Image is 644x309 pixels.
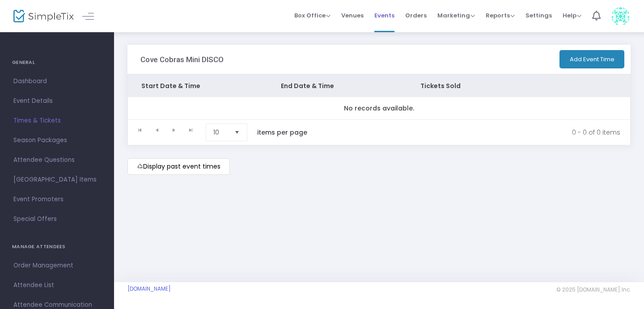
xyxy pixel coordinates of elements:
h4: GENERAL [12,54,102,72]
span: Box Office [294,11,330,20]
span: 10 [213,128,227,137]
label: items per page [257,128,307,137]
h3: Cove Cobras Mini DISCO [140,55,224,64]
span: Attendee Questions [13,154,101,166]
a: [DOMAIN_NAME] [127,285,171,292]
div: Data table [128,75,630,119]
span: Dashboard [13,76,101,87]
span: Events [374,4,394,27]
m-button: Display past event times [127,158,230,175]
td: No records available. [128,97,630,119]
span: Event Details [13,95,101,107]
span: Reports [486,11,515,20]
span: Event Promoters [13,194,101,205]
span: Marketing [437,11,475,20]
span: © 2025 [DOMAIN_NAME] Inc. [556,286,631,293]
span: Order Management [13,260,101,271]
button: Add Event Time [559,50,624,68]
th: Start Date & Time [128,75,267,97]
span: Attendee List [13,279,101,291]
th: End Date & Time [267,75,407,97]
span: [GEOGRAPHIC_DATA] Items [13,174,101,186]
span: Special Offers [13,213,101,225]
span: Season Packages [13,135,101,146]
button: Select [231,124,243,141]
kendo-pager-info: 0 - 0 of 0 items [326,123,620,141]
th: Tickets Sold [407,75,519,97]
span: Times & Tickets [13,115,101,127]
span: Venues [341,4,364,27]
span: Help [563,11,581,20]
span: Orders [405,4,427,27]
h4: MANAGE ATTENDEES [12,238,102,256]
span: Settings [525,4,552,27]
